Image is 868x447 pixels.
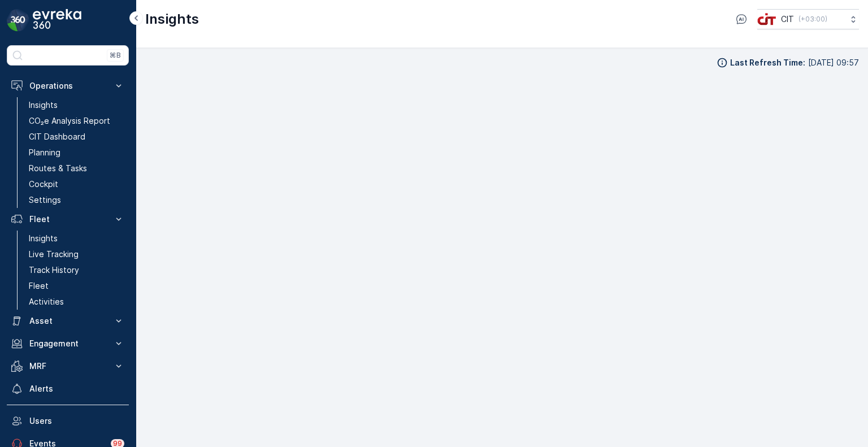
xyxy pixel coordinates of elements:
a: Fleet [24,278,129,294]
a: Cockpit [24,176,129,192]
p: [DATE] 09:57 [808,57,859,68]
p: Insights [29,99,58,111]
a: Alerts [7,377,129,400]
p: Fleet [29,280,49,292]
a: Users [7,410,129,432]
p: Activities [29,296,64,307]
a: Live Tracking [24,246,129,262]
p: Live Tracking [29,249,79,260]
a: CIT Dashboard [24,129,129,145]
p: ( +03:00 ) [798,15,827,24]
a: Activities [24,294,129,310]
a: Settings [24,192,129,208]
p: Asset [29,315,106,327]
p: Fleet [29,214,106,225]
button: Asset [7,310,129,332]
button: Operations [7,75,129,97]
a: Planning [24,145,129,160]
p: Last Refresh Time : [730,57,805,68]
img: cit-logo_pOk6rL0.png [757,13,776,25]
a: Track History [24,262,129,278]
a: Insights [24,231,129,246]
p: CO₂e Analysis Report [29,115,110,127]
p: MRF [29,361,106,372]
p: CIT Dashboard [29,131,85,142]
img: logo_dark-DEwI_e13.png [33,9,81,32]
p: ⌘B [110,51,121,60]
p: Insights [145,10,199,28]
a: Insights [24,97,129,113]
button: Engagement [7,332,129,355]
p: Operations [29,80,106,92]
p: Engagement [29,338,106,349]
button: Fleet [7,208,129,231]
p: Planning [29,147,60,158]
p: Alerts [29,383,124,394]
p: Routes & Tasks [29,163,87,174]
button: CIT(+03:00) [757,9,859,29]
a: CO₂e Analysis Report [24,113,129,129]
p: Users [29,415,124,427]
img: logo [7,9,29,32]
p: Track History [29,264,79,276]
p: Settings [29,194,61,206]
p: Cockpit [29,179,58,190]
p: Insights [29,233,58,244]
p: CIT [781,14,794,25]
a: Routes & Tasks [24,160,129,176]
button: MRF [7,355,129,377]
